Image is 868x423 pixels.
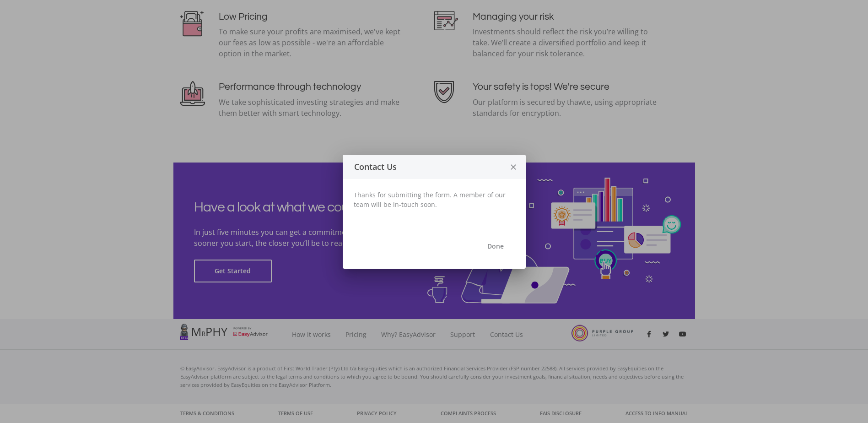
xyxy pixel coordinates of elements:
[354,190,515,209] p: Thanks for submitting the form. A member of our team will be in-touch soon.
[509,155,518,179] i: close
[343,155,526,269] ee-modal: Contact Us
[501,155,526,179] button: close
[476,235,515,258] button: Done
[343,160,501,173] div: Contact Us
